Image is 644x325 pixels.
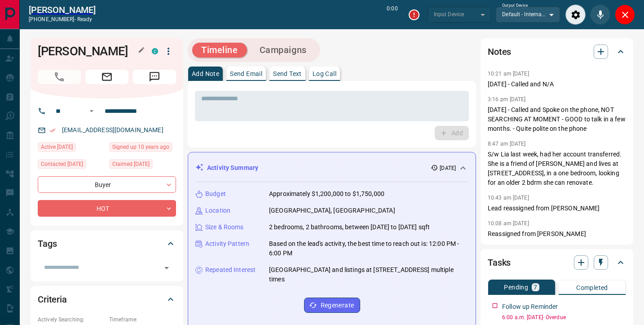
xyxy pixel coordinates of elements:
p: [DATE] [440,164,456,172]
p: 10:08 am [DATE] [488,220,529,227]
p: 3:16 pm [DATE] [488,96,526,102]
p: Timeframe: [109,316,176,324]
p: Activity Summary [207,163,258,173]
p: 7 [534,284,537,290]
p: 0:00 [387,4,397,25]
p: 8:47 am [DATE] [488,141,526,147]
span: Active [DATE] [41,142,73,151]
button: Open [160,262,173,274]
p: S/w Lia last week, had her account transferred. She is a friend of [PERSON_NAME] and lives at [ST... [488,150,626,187]
p: Repeated Interest [205,265,256,275]
p: Completed [576,285,608,291]
div: Buyer [38,176,176,193]
span: Call [38,70,81,84]
div: Thu Jul 03 2025 [38,142,105,155]
h2: Criteria [38,292,67,307]
div: Close [615,4,635,25]
p: 2 bedrooms, 2 bathrooms, between [DATE] to [DATE] sqft [269,223,430,232]
label: Output Device [502,3,528,9]
p: Activity Pattern [205,239,249,249]
a: [PERSON_NAME] [29,4,96,15]
span: Signed up 10 years ago [112,142,169,151]
h2: Tags [38,236,57,251]
div: Mute [590,4,610,25]
span: ready [77,16,93,22]
p: Add Note [192,71,219,77]
div: Activity Summary[DATE] [195,160,468,176]
svg: Email Verified [49,127,56,134]
p: Reassigned from [PERSON_NAME] [488,229,626,239]
p: 6:00 a.m. [DATE] - Overdue [502,313,626,321]
p: Actively Searching: [38,316,105,324]
p: Send Email [230,71,262,77]
div: Tags [38,233,176,254]
h2: Notes [488,45,511,59]
p: [PHONE_NUMBER] - [29,15,96,23]
div: Audio Settings [565,4,586,25]
p: [DATE] - Called and Spoke on the phone, NOT SEARCHING AT MOMENT - GOOD to talk in a few months. -... [488,105,626,134]
div: Default - Internal Speakers (Built-in) [496,7,560,22]
p: 10:21 am [DATE] [488,71,529,77]
p: Location [205,206,230,215]
button: Campaigns [251,43,316,58]
p: 10:43 am [DATE] [488,195,529,201]
h1: [PERSON_NAME] [38,44,138,58]
p: Follow up Reminder [502,302,558,312]
p: [GEOGRAPHIC_DATA], [GEOGRAPHIC_DATA] [269,206,395,215]
div: Tue Apr 29 2025 [109,159,176,172]
p: Budget [205,189,226,199]
h2: Tasks [488,255,511,270]
p: [DATE] - Called and N/A [488,80,626,89]
p: Size & Rooms [205,223,244,232]
p: [GEOGRAPHIC_DATA] and listings at [STREET_ADDRESS] multiple times [269,265,468,284]
span: Contacted [DATE] [41,160,83,169]
p: Send Text [273,71,302,77]
div: Thu Jun 11 2015 [109,142,176,155]
div: HOT [38,200,176,217]
button: Regenerate [304,298,360,313]
p: Lead reassigned from [PERSON_NAME] [488,204,626,213]
p: Log Call [313,71,336,77]
div: Tasks [488,252,626,273]
p: Based on the lead's activity, the best time to reach out is: 12:00 PM - 6:00 PM [269,239,468,258]
span: Message [133,70,176,84]
button: Timeline [192,43,247,58]
button: Open [86,106,97,116]
p: Pending [504,284,528,290]
span: Claimed [DATE] [112,160,150,169]
a: [EMAIL_ADDRESS][DOMAIN_NAME] [62,126,163,134]
div: Notes [488,41,626,62]
span: Email [85,70,128,84]
p: Approximately $1,200,000 to $1,750,000 [269,189,384,199]
div: Criteria [38,289,176,310]
div: condos.ca [152,48,158,54]
div: Wed Jul 30 2025 [38,159,105,172]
